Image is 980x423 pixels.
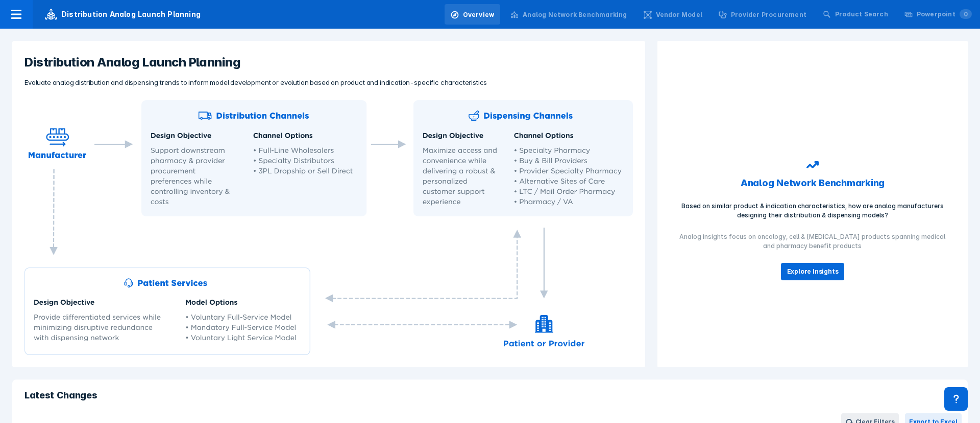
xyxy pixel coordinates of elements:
[24,53,633,72] h2: Distribution Analog Launch Planning
[445,4,501,25] a: Overview
[960,9,972,19] span: 0
[504,4,633,25] a: Analog Network Benchmarking
[734,171,891,195] h4: Analog Network Benchmarking
[523,10,627,19] div: Analog Network Benchmarking
[713,4,813,25] a: Provider Procurement
[463,10,495,19] div: Overview
[787,267,839,276] span: Explore Insights
[24,100,633,355] img: Distribution Flowchart
[638,4,708,25] a: Vendor Model
[676,202,949,220] p: Based on similar product & indication characteristics, how are analog manufacturers designing the...
[944,387,968,411] div: Contact Support
[781,263,845,280] button: Explore Insights
[835,10,888,19] div: Product Search
[24,78,633,88] div: Evaluate analog distribution and dispensing trends to inform model development or evolution based...
[731,10,806,19] div: Provider Procurement
[917,10,972,19] div: Powerpoint
[656,10,702,19] div: Vendor Model
[12,380,968,409] h2: Latest Changes
[676,232,949,251] p: Analog insights focus on oncology, cell & [MEDICAL_DATA] products spanning medical and pharmacy b...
